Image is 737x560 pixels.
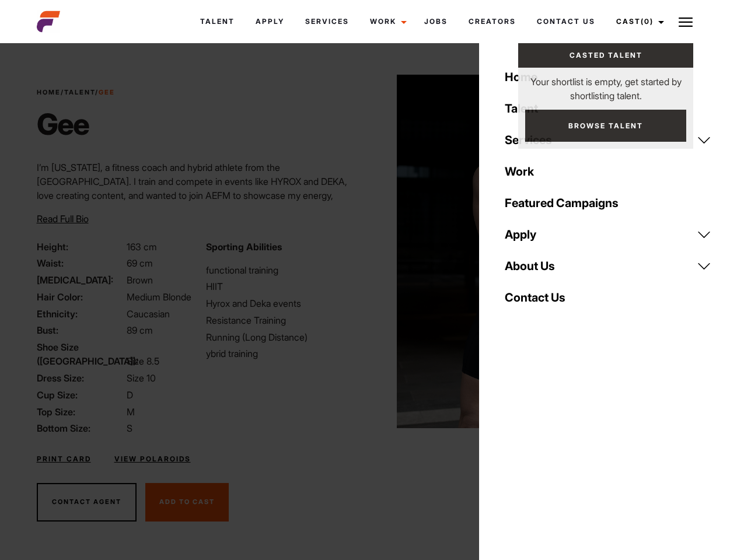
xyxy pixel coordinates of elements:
[37,323,124,337] span: Bust:
[127,324,153,336] span: 89 cm
[498,250,718,282] a: About Us
[37,273,124,287] span: [MEDICAL_DATA]:
[37,483,137,521] button: Contact Agent
[99,88,115,96] strong: Gee
[498,61,718,93] a: Home
[37,307,124,321] span: Ethnicity:
[206,296,361,310] li: Hyrox and Deka events
[206,346,361,360] li: ybrid training
[498,282,718,313] a: Contact Us
[37,240,124,254] span: Height:
[114,454,191,464] a: View Polaroids
[37,256,124,270] span: Waist:
[127,355,159,367] span: Size 8.5
[145,483,229,521] button: Add To Cast
[498,156,718,187] a: Work
[245,6,295,37] a: Apply
[37,405,124,419] span: Top Size:
[127,257,153,269] span: 69 cm
[37,160,362,216] p: I’m [US_STATE], a fitness coach and hybrid athlete from the [GEOGRAPHIC_DATA]. I train and compet...
[525,110,686,142] a: Browse Talent
[458,6,526,37] a: Creators
[37,340,124,368] span: Shoe Size ([GEOGRAPHIC_DATA]):
[190,6,245,37] a: Talent
[498,124,718,156] a: Services
[498,219,718,250] a: Apply
[37,388,124,402] span: Cup Size:
[37,107,115,142] h1: Gee
[37,371,124,385] span: Dress Size:
[526,6,606,37] a: Contact Us
[518,68,693,103] p: Your shortlist is empty, get started by shortlisting talent.
[206,279,361,293] li: HIIT
[127,241,157,253] span: 163 cm
[37,213,89,225] span: Read Full Bio
[37,88,61,96] a: Home
[37,212,89,226] button: Read Full Bio
[37,10,60,33] img: cropped-aefm-brand-fav-22-square.png
[37,421,124,435] span: Bottom Size:
[498,187,718,219] a: Featured Campaigns
[498,93,718,124] a: Talent
[127,372,156,384] span: Size 10
[206,330,361,344] li: Running (Long Distance)
[127,274,153,286] span: Brown
[414,6,458,37] a: Jobs
[206,313,361,327] li: Resistance Training
[206,241,282,253] strong: Sporting Abilities
[206,263,361,277] li: functional training
[64,88,95,96] a: Talent
[37,87,115,97] span: / /
[679,15,693,29] img: Burger icon
[159,498,215,506] span: Add To Cast
[37,290,124,304] span: Hair Color:
[641,17,654,26] span: (0)
[127,291,191,303] span: Medium Blonde
[518,43,693,68] a: Casted Talent
[37,454,91,464] a: Print Card
[359,6,414,37] a: Work
[295,6,359,37] a: Services
[127,308,170,320] span: Caucasian
[606,6,671,37] a: Cast(0)
[127,389,133,401] span: D
[127,422,132,434] span: S
[127,406,135,418] span: M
